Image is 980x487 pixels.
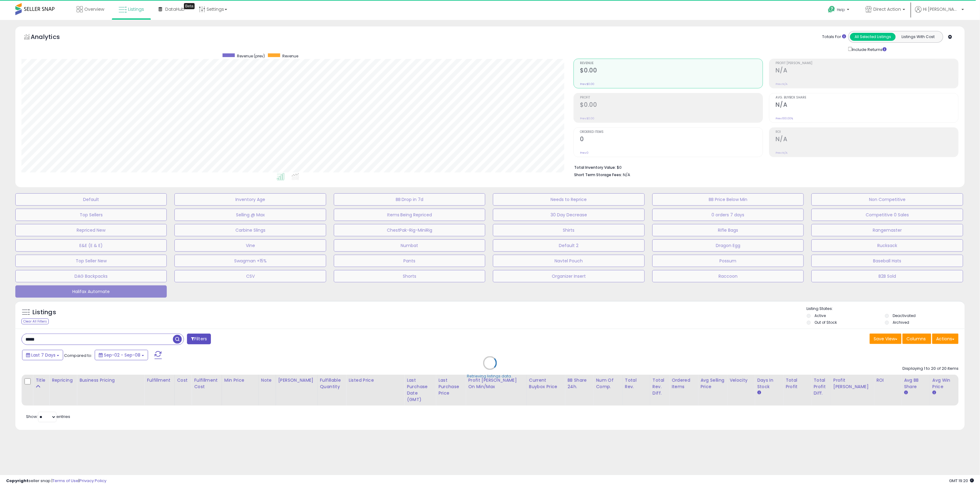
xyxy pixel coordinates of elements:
[128,6,144,12] span: Listings
[823,1,856,20] a: Help
[776,136,958,144] h2: N/A
[652,224,804,236] button: Rifle Bags
[174,255,326,267] button: Swagman +15%
[15,255,167,267] button: Top Seller New
[334,270,485,282] button: Shorts
[837,7,845,12] span: Help
[493,224,644,236] button: Shirts
[31,33,72,43] h5: Analytics
[334,255,485,267] button: Pants
[334,239,485,252] button: Numbat
[467,374,513,379] div: Retrieving listings data..
[493,270,644,282] button: Organizer Insert
[15,239,167,252] button: E&E (E & E)
[237,53,265,59] span: Revenue (prev)
[811,239,963,252] button: Rucksack
[580,96,763,99] span: Profit
[652,239,804,252] button: Dragon Egg
[873,6,901,12] span: Direct Action
[811,193,963,206] button: Non Competitive
[580,117,595,120] small: Prev: $0.00
[652,270,804,282] button: Raccoon
[776,151,788,155] small: Prev: N/A
[15,285,167,298] button: Halifax Automate
[811,209,963,221] button: Competitive 0 Sales
[574,163,954,171] li: $0
[811,255,963,267] button: Baseball Hats
[174,239,326,252] button: Vine
[493,209,644,221] button: 30 Day Decrease
[165,6,185,12] span: DataHub
[580,130,763,134] span: Ordered Items
[776,130,958,134] span: ROI
[15,224,167,236] button: Repriced New
[776,67,958,75] h2: N/A
[580,151,589,155] small: Prev: 0
[184,3,195,9] div: Tooltip anchor
[652,209,804,221] button: 0 orders 7 days
[15,270,167,282] button: DAG Backpacks
[580,82,595,86] small: Prev: $0.00
[850,33,896,41] button: All Selected Listings
[776,82,788,86] small: Prev: N/A
[580,62,763,65] span: Revenue
[334,224,485,236] button: ChestPak-Rig-MiniRig
[174,193,326,206] button: Inventory Age
[895,33,941,41] button: Listings With Cost
[652,255,804,267] button: Possum
[174,209,326,221] button: Selling @ Max
[282,53,298,59] span: Revenue
[776,62,958,65] span: Profit [PERSON_NAME]
[623,172,631,178] span: N/A
[84,6,104,12] span: Overview
[580,101,763,110] h2: $0.00
[493,255,644,267] button: Navtel Pouch
[915,6,964,20] a: Hi [PERSON_NAME]
[811,270,963,282] button: B2B Sold
[580,67,763,75] h2: $0.00
[493,239,644,252] button: Default 2
[174,224,326,236] button: Carbine Slings
[174,270,326,282] button: CSV
[574,172,622,177] b: Short Term Storage Fees:
[15,209,167,221] button: Top Sellers
[844,46,894,52] div: Include Returns
[776,101,958,110] h2: N/A
[811,224,963,236] button: Rangemaster
[580,136,763,144] h2: 0
[652,193,804,206] button: BB Price Below Min
[493,193,644,206] button: Needs to Reprice
[334,209,485,221] button: Items Being Repriced
[15,193,167,206] button: Default
[334,193,485,206] button: BB Drop in 7d
[822,34,846,40] div: Totals For
[776,96,958,99] span: Avg. Buybox Share
[776,117,793,120] small: Prev: 100.00%
[923,6,960,12] span: Hi [PERSON_NAME]
[828,6,835,13] i: Get Help
[574,165,616,170] b: Total Inventory Value:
